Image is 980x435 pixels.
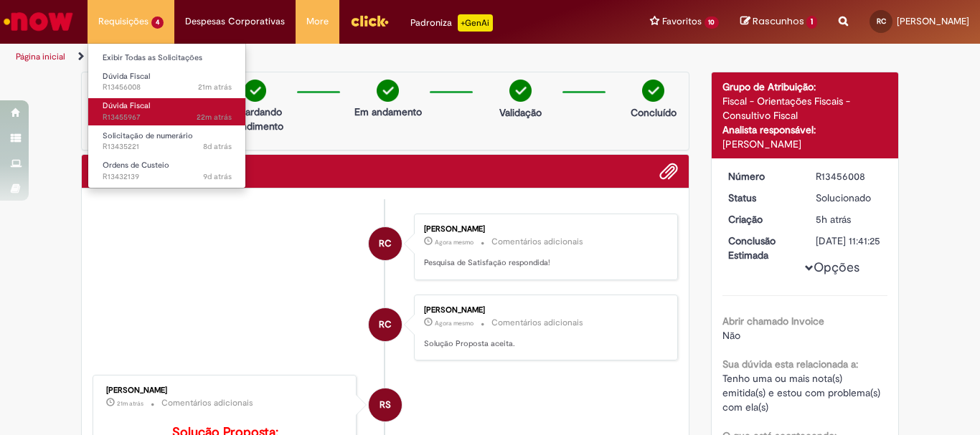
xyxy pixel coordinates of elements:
a: Aberto R13432139 : Ordens de Custeio [88,158,246,184]
time: 20/08/2025 11:59:20 [203,171,232,182]
div: Analista responsável: [722,123,888,137]
span: R13435221 [103,141,232,153]
span: Agora mesmo [435,238,473,247]
div: Fiscal - Orientações Fiscais - Consultivo Fiscal [722,94,888,123]
div: Grupo de Atribuição: [722,80,888,94]
div: Rafael SoaresDaSilva [369,388,402,421]
span: Agora mesmo [435,319,473,328]
a: Aberto R13435221 : Solicitação de numerário [88,128,246,155]
ul: Requisições [88,43,246,188]
a: Aberto R13456008 : Dúvida Fiscal [88,69,246,95]
button: Adicionar anexos [659,162,678,181]
div: Padroniza [410,14,493,32]
ul: Trilhas de página [11,44,643,70]
span: Solicitação de numerário [103,130,193,141]
time: 28/08/2025 14:04:31 [198,82,232,92]
div: [PERSON_NAME] [424,306,663,315]
span: 8d atrás [203,141,232,152]
span: 5h atrás [816,213,851,226]
span: 21m atrás [117,399,143,408]
span: Requisições [98,14,149,29]
img: check-circle-green.png [244,80,266,102]
span: RC [379,226,392,261]
div: [DATE] 11:41:25 [816,234,882,248]
span: 4 [151,16,164,29]
span: RC [379,307,392,342]
span: 10 [705,16,720,29]
time: 28/08/2025 14:24:59 [435,238,473,247]
img: ServiceNow [1,7,75,36]
a: Página inicial [16,51,65,62]
img: check-circle-green.png [509,80,532,102]
p: Em andamento [354,105,422,119]
small: Comentários adicionais [491,317,583,329]
div: [PERSON_NAME] [722,137,888,151]
div: Raquel Manoele Da Costa [369,227,402,260]
time: 21/08/2025 10:11:28 [203,141,232,152]
small: Comentários adicionais [161,397,253,409]
span: RC [877,16,886,26]
p: Concluído [631,105,677,120]
a: Aberto R13455967 : Dúvida Fiscal [88,98,246,125]
dt: Número [717,169,806,183]
span: Favoritos [662,14,702,29]
b: Sua dúvida esta relacionada a: [722,358,858,371]
a: Rascunhos [740,15,817,29]
span: [PERSON_NAME] [897,15,969,27]
span: More [306,14,329,29]
p: +GenAi [458,14,493,32]
p: Solução Proposta aceita. [424,338,663,350]
p: Pesquisa de Satisfação respondida! [424,257,663,269]
time: 28/08/2025 14:04:31 [117,399,143,408]
span: 22m atrás [197,112,232,123]
span: 9d atrás [203,171,232,182]
dt: Status [717,191,806,205]
span: 21m atrás [198,82,232,92]
div: Raquel Manoele Da Costa [369,308,402,341]
span: Despesas Corporativas [185,14,285,29]
dt: Conclusão Estimada [717,234,806,262]
div: 28/08/2025 09:05:32 [816,212,882,226]
time: 28/08/2025 09:05:32 [816,213,851,226]
span: RS [380,388,391,422]
dt: Criação [717,212,806,226]
time: 28/08/2025 14:03:28 [197,112,232,123]
b: Abrir chamado Invoice [722,315,824,328]
span: R13432139 [103,171,232,183]
time: 28/08/2025 14:24:48 [435,319,473,328]
span: Tenho uma ou mais nota(s) emitida(s) e estou com problema(s) com ela(s) [722,372,883,414]
p: Validação [499,105,542,120]
img: check-circle-green.png [642,80,664,102]
span: 1 [806,16,817,29]
span: Rascunhos [753,14,804,28]
small: Comentários adicionais [491,236,583,248]
span: Dúvida Fiscal [103,71,150,82]
span: R13456008 [103,82,232,93]
div: [PERSON_NAME] [424,225,663,234]
p: Aguardando atendimento [220,105,290,133]
img: click_logo_yellow_360x200.png [350,10,389,32]
div: R13456008 [816,169,882,183]
div: Solucionado [816,191,882,205]
a: Exibir Todas as Solicitações [88,50,246,66]
span: Ordens de Custeio [103,160,169,171]
span: Não [722,329,740,342]
span: Dúvida Fiscal [103,100,150,111]
div: [PERSON_NAME] [106,386,345,395]
span: R13455967 [103,112,232,123]
img: check-circle-green.png [377,80,399,102]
